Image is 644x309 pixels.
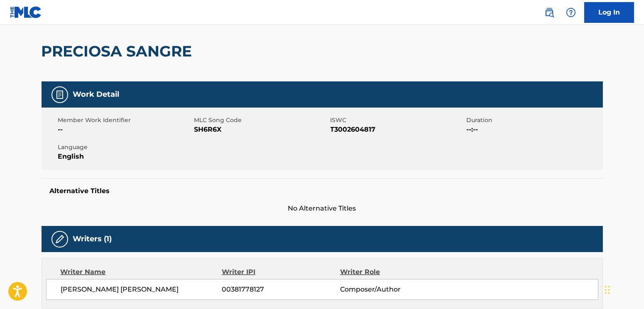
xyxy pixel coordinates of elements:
[42,204,603,213] span: No Alternative Titles
[222,267,340,277] div: Writer IPI
[566,7,576,17] img: help
[42,42,196,61] h2: PRECIOSA SANGRE
[55,90,65,100] img: Work Detail
[55,234,65,244] img: Writers
[73,90,120,99] h5: Work Detail
[340,284,448,294] span: Composer/Author
[10,6,42,18] img: MLC Logo
[222,284,340,294] span: 00381778127
[331,116,465,125] span: ISWC
[602,269,644,309] iframe: Chat Widget
[467,125,601,135] span: --:--
[584,2,634,23] a: Log In
[194,125,328,135] span: SH6R6X
[58,125,192,135] span: --
[563,4,579,21] div: Help
[331,125,465,135] span: T3002604817
[50,187,595,195] h5: Alternative Titles
[61,284,222,294] span: [PERSON_NAME] [PERSON_NAME]
[544,7,554,17] img: search
[340,267,448,277] div: Writer Role
[605,277,610,302] div: Arrastrar
[58,116,192,125] span: Member Work Identifier
[194,116,328,125] span: MLC Song Code
[58,152,192,162] span: English
[61,267,222,277] div: Writer Name
[58,143,192,152] span: Language
[602,269,644,309] div: Widget de chat
[541,4,558,21] a: Public Search
[467,116,601,125] span: Duration
[73,234,112,244] h5: Writers (1)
